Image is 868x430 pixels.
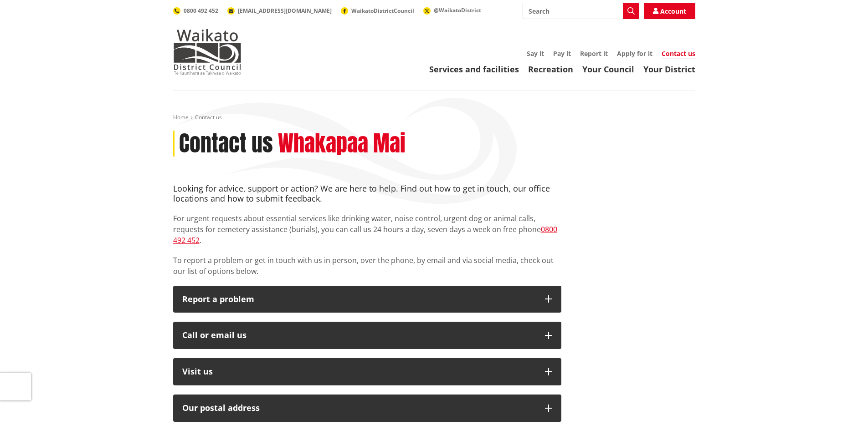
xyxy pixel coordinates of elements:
a: @WaikatoDistrict [423,6,481,14]
a: 0800 492 452 [173,224,557,245]
button: Call or email us [173,322,561,349]
a: Recreation [528,64,573,75]
p: Visit us [182,367,536,376]
h2: Whakapaa Mai [278,131,406,157]
h4: Looking for advice, support or action? We are here to help. Find out how to get in touch, our off... [173,184,561,203]
a: Account [644,3,695,19]
span: 0800 492 452 [184,7,218,15]
span: WaikatoDistrictCouncil [351,7,414,15]
span: [EMAIL_ADDRESS][DOMAIN_NAME] [238,7,332,15]
a: [EMAIL_ADDRESS][DOMAIN_NAME] [227,7,332,15]
a: Say it [527,49,544,58]
button: Our postal address [173,395,561,422]
h2: Our postal address [182,404,536,413]
input: Search input [523,3,639,19]
img: Waikato District Council - Te Kaunihera aa Takiwaa o Waikato [173,29,241,75]
a: Services and facilities [429,64,519,75]
a: Your Council [582,64,634,75]
a: Your District [643,64,695,75]
a: Home [173,113,189,121]
button: Visit us [173,358,561,385]
nav: breadcrumb [173,114,695,121]
a: 0800 492 452 [173,7,218,15]
p: For urgent requests about essential services like drinking water, noise control, urgent dog or an... [173,213,561,246]
a: Report it [580,49,608,58]
p: Report a problem [182,295,536,304]
div: Call or email us [182,331,536,340]
span: @WaikatoDistrict [434,6,481,14]
a: Apply for it [617,49,652,58]
span: Contact us [195,113,222,121]
a: Contact us [662,49,695,59]
p: To report a problem or get in touch with us in person, over the phone, by email and via social me... [173,255,561,277]
button: Report a problem [173,286,561,313]
h1: Contact us [179,131,273,157]
a: Pay it [553,49,571,58]
a: WaikatoDistrictCouncil [341,7,414,15]
iframe: Messenger Launcher [826,392,859,425]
